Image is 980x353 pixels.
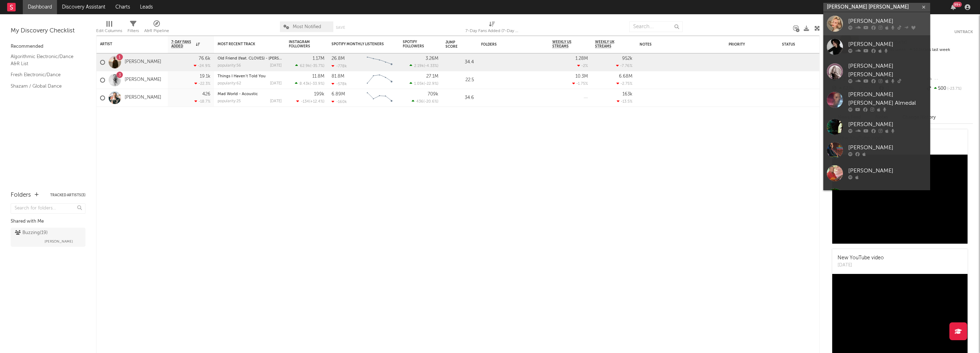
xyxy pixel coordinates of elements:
[403,40,428,48] div: Spotify Followers
[946,87,961,91] span: -23.7 %
[314,92,324,97] div: 199k
[218,42,271,46] div: Most Recent Track
[616,63,632,68] div: -7.76 %
[575,56,588,61] div: 1.28M
[125,77,161,83] a: [PERSON_NAME]
[332,42,385,46] div: Spotify Monthly Listeners
[951,4,956,10] button: 99+
[445,76,474,84] div: 22.5
[11,191,31,199] div: Folders
[823,35,930,58] a: [PERSON_NAME]
[364,89,396,107] svg: Chart title
[96,27,122,35] div: Edit Columns
[199,56,210,61] div: 76.6k
[200,74,210,79] div: 19.1k
[926,75,973,84] div: --
[312,74,324,79] div: 11.8M
[45,237,73,246] span: [PERSON_NAME]
[144,18,169,38] div: A&R Pipeline
[848,40,927,49] div: [PERSON_NAME]
[823,115,930,139] a: [PERSON_NAME]
[552,40,577,48] span: Weekly US Streams
[289,40,314,48] div: Instagram Followers
[295,63,324,68] div: ( )
[622,92,632,97] div: 163k
[332,82,347,86] div: -578k
[823,58,930,87] a: [PERSON_NAME] [PERSON_NAME]
[96,18,122,38] div: Edit Columns
[481,42,535,47] div: Folders
[595,40,622,48] span: Weekly UK Streams
[848,90,927,108] div: [PERSON_NAME] [PERSON_NAME] Almedal
[428,92,438,97] div: 709k
[416,100,423,104] span: 436
[194,99,210,104] div: -18.7 %
[426,56,438,61] div: 3.26M
[616,81,632,86] div: -2.75 %
[412,99,438,104] div: ( )
[50,193,85,197] button: Tracked Artists(3)
[426,74,438,79] div: 27.1M
[445,40,463,49] div: Jump Score
[414,82,424,86] span: 1.05k
[127,27,139,35] div: Filters
[11,217,85,226] div: Shared with Me
[336,26,345,30] button: Save
[823,3,930,12] input: Search for artists
[218,99,241,103] div: popularity: 25
[425,64,437,68] span: -4.33 %
[311,82,323,86] span: -33.9 %
[299,82,310,86] span: 8.43k
[127,18,139,38] div: Filters
[218,64,241,68] div: popularity: 56
[270,99,282,103] div: [DATE]
[332,74,344,79] div: 81.8M
[218,82,241,85] div: popularity: 62
[311,64,323,68] span: -35.7 %
[218,57,312,61] a: Old Friend (feat. CLOVES) - [PERSON_NAME] Remix
[838,262,884,269] div: [DATE]
[572,81,588,86] div: -1.75 %
[364,53,396,71] svg: Chart title
[848,17,927,26] div: [PERSON_NAME]
[11,42,85,51] div: Recommended
[100,42,153,46] div: Artist
[465,27,519,35] div: 7-Day Fans Added (7-Day Fans Added)
[838,254,884,262] div: New YouTube video
[823,87,930,115] a: [PERSON_NAME] [PERSON_NAME] Almedal
[823,12,930,35] a: [PERSON_NAME]
[577,63,588,68] div: -2 %
[125,59,161,65] a: [PERSON_NAME]
[218,74,282,78] div: Things I Haven’t Told You
[332,56,345,61] div: 26.8M
[848,62,927,79] div: [PERSON_NAME] [PERSON_NAME]
[296,99,324,104] div: ( )
[11,82,78,90] a: Shazam / Global Dance
[11,53,78,67] a: Algorithmic Electronic/Dance A&R List
[640,42,711,47] div: Notes
[926,84,973,93] div: 500
[848,167,927,175] div: [PERSON_NAME]
[202,92,210,97] div: 426
[848,190,927,198] div: [PERSON_NAME]
[332,92,345,97] div: 6.89M
[270,82,282,85] div: [DATE]
[954,28,973,36] button: Untrack
[445,94,474,102] div: 34.6
[171,40,194,48] span: 7-Day Fans Added
[465,18,519,38] div: 7-Day Fans Added (7-Day Fans Added)
[953,2,962,7] div: 99 +
[295,81,324,86] div: ( )
[823,162,930,185] a: [PERSON_NAME]
[410,81,438,86] div: ( )
[848,144,927,152] div: [PERSON_NAME]
[424,100,437,104] span: -20.6 %
[11,228,85,247] a: Buzzing(19)[PERSON_NAME]
[11,27,85,35] div: My Discovery Checklist
[410,63,438,68] div: ( )
[848,120,927,129] div: [PERSON_NAME]
[218,74,266,78] a: Things I Haven’t Told You
[425,82,437,86] span: -22.9 %
[823,185,930,208] a: [PERSON_NAME]
[445,58,474,67] div: 34.4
